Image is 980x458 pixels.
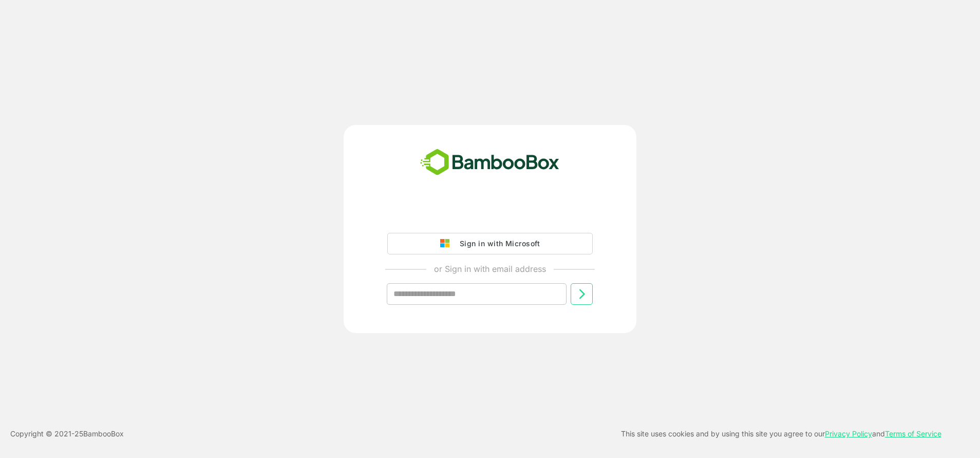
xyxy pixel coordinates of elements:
img: bamboobox [414,145,565,179]
button: Sign in with Microsoft [387,233,593,254]
div: Sign in with Microsoft [455,237,540,250]
p: Copyright © 2021- 25 BambooBox [10,428,124,440]
p: or Sign in with email address [434,263,546,275]
p: This site uses cookies and by using this site you agree to our and [621,428,941,440]
img: google [440,239,455,248]
a: Terms of Service [885,429,941,438]
a: Privacy Policy [825,429,872,438]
